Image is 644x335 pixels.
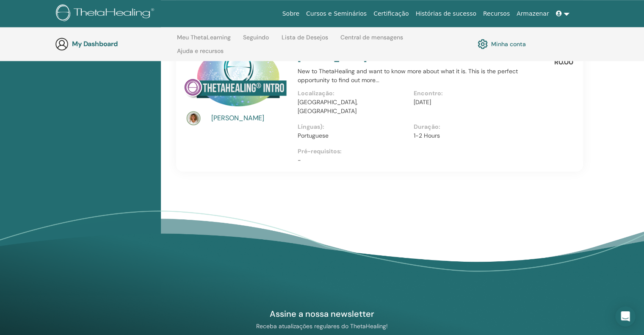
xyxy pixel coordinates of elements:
[480,6,513,22] a: Recursos
[513,6,552,22] a: Armazenar
[55,37,69,51] img: generic-user-icon.jpg
[414,89,524,98] p: Encontro:
[224,308,420,319] h4: Assine a nossa newsletter
[298,122,408,131] p: Línguas):
[414,122,524,131] p: Duração:
[183,108,204,128] img: default.jpg
[224,322,420,330] p: Receba atualizações regulares do ThetaHealing!
[298,131,408,140] p: Portuguese
[298,89,408,98] p: Localização:
[279,6,303,22] a: Sobre
[183,42,287,111] img: ThetaHealing Intro- Create Your Own Reality
[211,113,290,123] a: [PERSON_NAME]
[340,34,403,47] a: Central de mensagens
[478,37,526,51] a: Minha conta
[554,57,573,67] p: R0.00
[298,98,408,116] p: [GEOGRAPHIC_DATA], [GEOGRAPHIC_DATA]
[414,131,524,140] p: 1-2 Hours
[370,6,412,22] a: Certificação
[303,6,370,22] a: Cursos e Seminários
[412,6,480,22] a: Histórias de sucesso
[478,37,488,51] img: cog.svg
[298,156,529,165] p: -
[72,40,157,48] h3: My Dashboard
[243,34,269,47] a: Seguindo
[298,67,529,85] p: New to ThetaHealing and want to know more about what it is. This is the perfect opportunity to fi...
[282,34,328,47] a: Lista de Desejos
[56,4,157,23] img: logo.png
[177,47,224,61] a: Ajuda e recursos
[177,34,231,47] a: Meu ThetaLearning
[414,98,524,107] p: [DATE]
[298,147,529,156] p: Pré-requisitos:
[615,306,636,327] div: Open Intercom Messenger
